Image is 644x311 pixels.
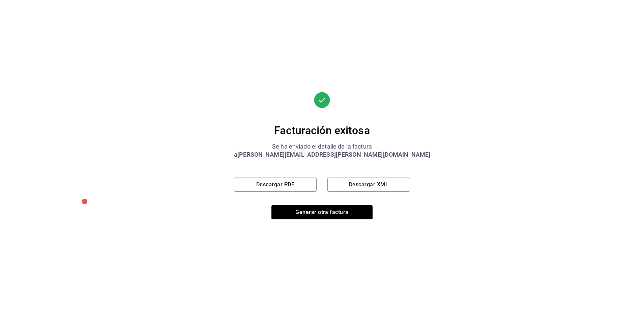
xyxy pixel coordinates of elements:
[237,151,430,158] span: [PERSON_NAME][EMAIL_ADDRESS][PERSON_NAME][DOMAIN_NAME]
[271,205,373,219] button: Generar otra factura
[234,124,410,137] div: Facturación exitosa
[234,143,410,151] div: Se ha enviado el detalle de la factura
[327,178,410,192] button: Descargar XML
[234,151,410,159] div: a
[234,178,317,192] button: Descargar PDF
